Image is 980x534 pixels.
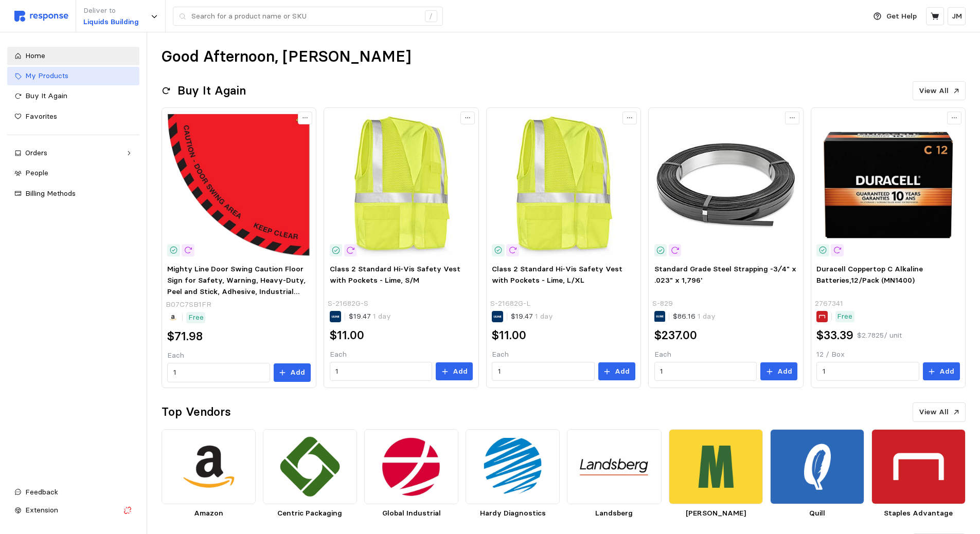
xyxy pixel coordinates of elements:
[871,429,966,505] img: 63258c51-adb8-4b2a-9b0d-7eba9747dc41.png
[162,429,256,505] img: d7805571-9dbc-467d-9567-a24a98a66352.png
[939,366,954,377] p: Add
[364,429,458,505] img: 771c76c0-1592-4d67-9e09-d6ea890d945b.png
[436,362,473,381] button: Add
[615,366,630,377] p: Add
[533,311,553,321] span: 1 day
[335,362,426,381] input: Qty
[25,168,48,177] span: People
[263,508,357,519] p: Centric Packaging
[7,107,139,126] a: Favorites
[7,87,139,105] a: Buy It Again
[83,16,139,28] p: Liquids Building
[25,71,68,80] span: My Products
[913,81,966,101] button: View All
[25,51,45,60] span: Home
[7,47,139,65] a: Home
[654,327,697,343] h2: $237.00
[177,83,246,99] h2: Buy It Again
[330,349,473,360] p: Each
[867,7,923,26] button: Get Help
[777,366,792,377] p: Add
[166,299,211,310] p: B07C7SB1FR
[167,350,310,361] p: Each
[857,330,902,341] p: $2.7825 / unit
[948,7,966,25] button: JM
[669,508,763,519] p: [PERSON_NAME]
[923,362,960,381] button: Add
[7,483,139,502] button: Feedback
[274,363,311,382] button: Add
[913,402,966,422] button: View All
[453,366,468,377] p: Add
[660,362,751,381] input: Qty
[511,311,553,322] p: $19.47
[330,264,460,285] span: Class 2 Standard Hi-Vis Safety Vest with Pockets - Lime, S/M
[188,312,204,323] p: Free
[167,264,306,307] span: Mighty Line Door Swing Caution Floor Sign for Safety, Warning, Heavy-Duty, Peel and Stick, Adhesi...
[952,11,962,22] p: JM
[654,264,796,285] span: Standard Grade Steel Strapping -3⁄4" x .023" x 1,796'
[167,114,310,256] img: 61J1ZMa5pGL._AC_SX679_.jpg
[364,508,458,519] p: Global Industrial
[25,189,76,198] span: Billing Methods
[25,487,58,496] span: Feedback
[167,328,203,344] h2: $71.98
[330,114,473,256] img: S-21682G-S_US
[162,508,256,519] p: Amazon
[567,429,661,505] img: 7d13bdb8-9cc8-4315-963f-af194109c12d.png
[25,112,57,121] span: Favorites
[173,363,264,382] input: Qty
[669,429,763,505] img: 28d3e18e-6544-46cd-9dd4-0f3bdfdd001e.png
[816,114,959,256] img: D181E1A6-65C5-4B9A-A68158570CDEC72D_sc7
[25,91,67,100] span: Buy It Again
[83,5,139,16] p: Deliver to
[770,429,864,505] img: bfee157a-10f7-4112-a573-b61f8e2e3b38.png
[466,508,560,519] p: Hardy Diagnostics
[654,114,797,256] img: S-829
[7,164,139,182] a: People
[7,501,139,520] button: Extension
[290,367,305,378] p: Add
[652,298,673,309] p: S-829
[7,185,139,203] a: Billing Methods
[498,362,589,381] input: Qty
[696,311,716,321] span: 1 day
[598,362,635,381] button: Add
[25,505,58,514] span: Extension
[816,264,923,285] span: Duracell Coppertop C Alkaline Batteries,12/Pack (MN1400)
[816,349,959,360] p: 12 / Box
[654,349,797,360] p: Each
[823,362,913,381] input: Qty
[871,508,966,519] p: Staples Advantage
[815,298,843,309] p: 2767341
[328,298,368,309] p: S-21682G-S
[466,429,560,505] img: 4fb1f975-dd51-453c-b64f-21541b49956d.png
[371,311,391,321] span: 1 day
[919,85,949,97] p: View All
[425,10,437,23] div: /
[673,311,716,322] p: $86.16
[816,327,853,343] h2: $33.39
[263,429,357,505] img: b57ebca9-4645-4b82-9362-c975cc40820f.png
[492,114,635,256] img: S-21682G-L_US
[919,407,949,418] p: View All
[25,148,121,159] div: Orders
[490,298,530,309] p: S-21682G-L
[492,264,622,285] span: Class 2 Standard Hi-Vis Safety Vest with Pockets - Lime, L/XL
[162,404,231,420] h2: Top Vendors
[330,327,364,343] h2: $11.00
[770,508,864,519] p: Quill
[349,311,391,322] p: $19.47
[492,349,635,360] p: Each
[760,362,797,381] button: Add
[7,67,139,85] a: My Products
[162,47,411,67] h1: Good Afternoon, [PERSON_NAME]
[14,11,68,22] img: svg%3e
[567,508,661,519] p: Landsberg
[191,7,419,26] input: Search for a product name or SKU
[837,311,852,322] p: Free
[886,11,917,22] p: Get Help
[7,144,139,162] a: Orders
[492,327,526,343] h2: $11.00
